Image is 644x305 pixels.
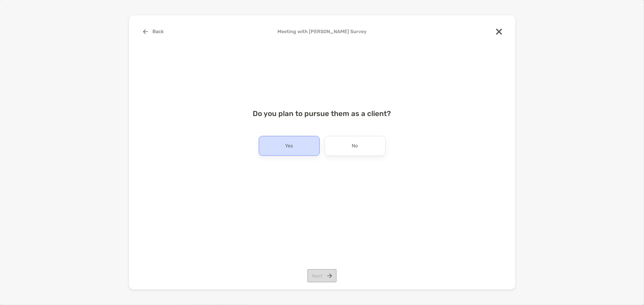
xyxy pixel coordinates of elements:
h4: Do you plan to pursue them as a client? [139,109,506,118]
p: Yes [285,141,293,151]
p: No [352,141,358,151]
img: close modal [496,29,502,35]
button: Back [139,25,168,38]
h4: Meeting with [PERSON_NAME] Survey [139,29,506,34]
img: button icon [143,29,148,34]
